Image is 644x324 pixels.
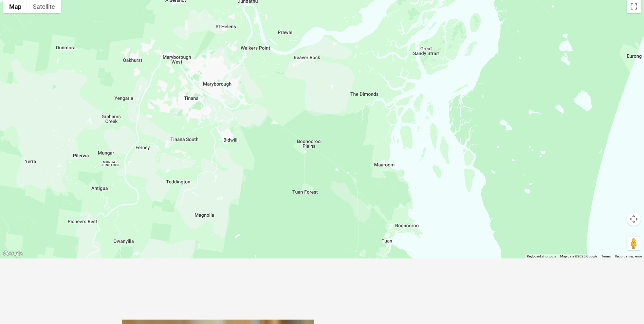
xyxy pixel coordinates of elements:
[527,254,556,259] button: Keyboard shortcuts
[560,254,597,258] span: Map data ©2025 Google
[615,254,642,258] a: Report a map error
[2,250,24,258] a: Open this area in Google Maps (opens a new window)
[627,212,641,226] button: Map camera controls
[627,237,641,250] button: Drag Pegman onto the map to open Street View
[2,250,24,258] img: Google
[601,254,611,258] a: Terms (opens in new tab)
